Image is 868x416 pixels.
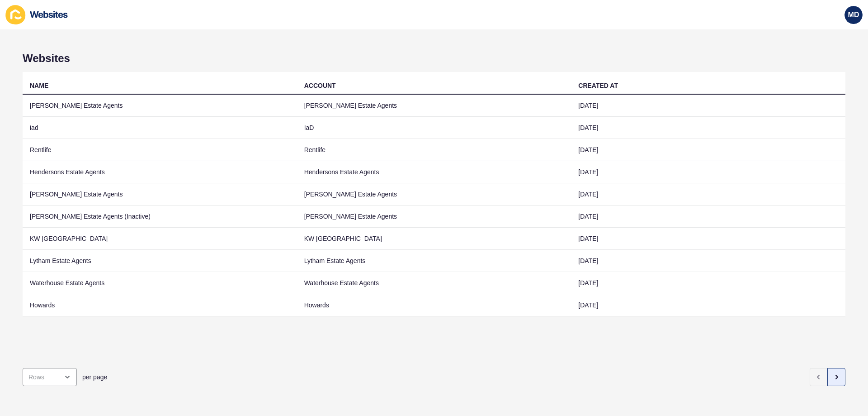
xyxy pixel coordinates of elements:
[297,228,571,250] td: KW [GEOGRAPHIC_DATA]
[571,228,845,250] td: [DATE]
[23,95,297,117] td: [PERSON_NAME] Estate Agents
[571,117,845,139] td: [DATE]
[23,139,297,161] td: Rentlife
[82,373,107,382] span: per page
[571,139,845,161] td: [DATE]
[297,294,571,316] td: Howards
[571,95,845,117] td: [DATE]
[297,161,571,183] td: Hendersons Estate Agents
[297,206,571,228] td: [PERSON_NAME] Estate Agents
[571,161,845,183] td: [DATE]
[23,294,297,316] td: Howards
[23,272,297,294] td: Waterhouse Estate Agents
[23,368,77,386] div: open menu
[297,139,571,161] td: Rentlife
[23,161,297,183] td: Hendersons Estate Agents
[23,183,297,206] td: [PERSON_NAME] Estate Agents
[571,183,845,206] td: [DATE]
[23,52,845,65] h1: Websites
[571,272,845,294] td: [DATE]
[848,10,859,19] span: MD
[571,206,845,228] td: [DATE]
[571,294,845,316] td: [DATE]
[297,95,571,117] td: [PERSON_NAME] Estate Agents
[23,117,297,139] td: iad
[297,272,571,294] td: Waterhouse Estate Agents
[304,81,336,90] div: ACCOUNT
[23,228,297,250] td: KW [GEOGRAPHIC_DATA]
[23,206,297,228] td: [PERSON_NAME] Estate Agents (Inactive)
[297,250,571,272] td: Lytham Estate Agents
[297,183,571,206] td: [PERSON_NAME] Estate Agents
[297,117,571,139] td: IaD
[571,250,845,272] td: [DATE]
[578,81,618,90] div: CREATED AT
[30,81,48,90] div: NAME
[23,250,297,272] td: Lytham Estate Agents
